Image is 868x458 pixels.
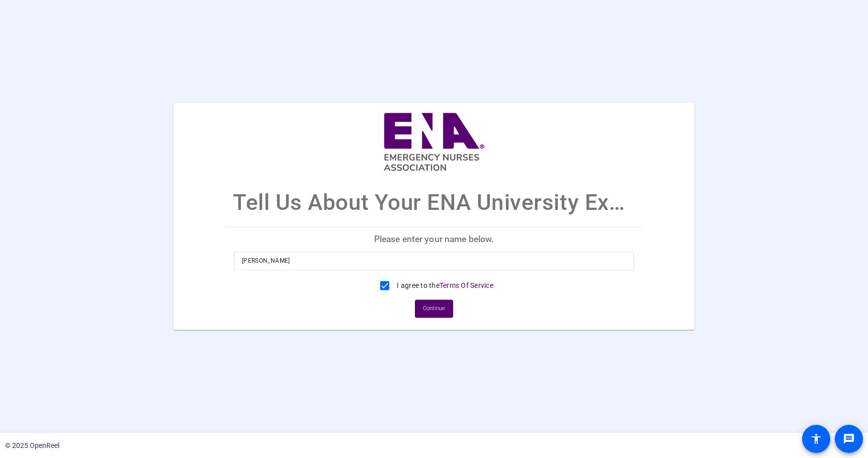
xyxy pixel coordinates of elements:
a: Terms Of Service [440,282,493,290]
mat-icon: accessibility [810,433,822,445]
button: Continue [415,300,453,318]
input: Enter your name [242,255,627,267]
div: © 2025 OpenReel [5,440,59,451]
p: Tell Us About Your ENA University Experience! [233,186,635,219]
mat-icon: message [843,433,855,445]
label: I agree to the [395,281,493,291]
span: Continue [423,301,445,317]
p: Please enter your name below. [226,227,643,251]
img: company-logo [384,113,484,171]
